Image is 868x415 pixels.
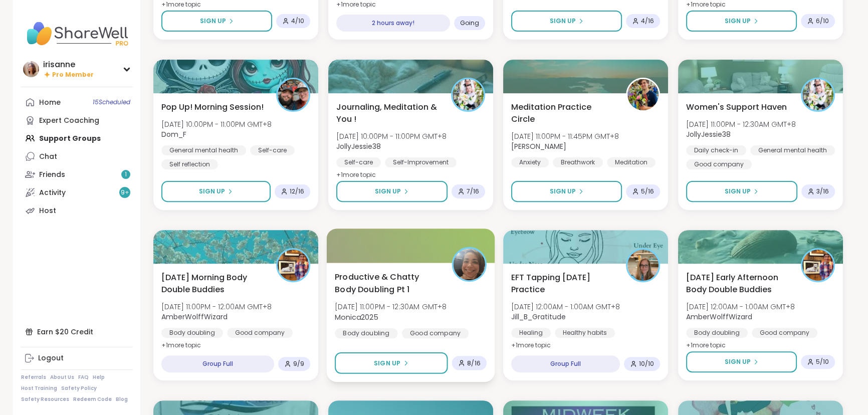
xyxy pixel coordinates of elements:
[278,79,309,110] img: Dom_F
[93,98,130,106] span: 15 Scheduled
[511,272,615,296] span: EFT Tapping [DATE] Practice
[511,11,622,32] button: Sign Up
[21,93,133,111] a: Home15Scheduled
[511,131,619,141] span: [DATE] 11:00PM - 11:45PM GMT+8
[511,312,566,322] b: Jill_B_Gratitude
[161,119,272,129] span: [DATE] 10:00PM - 11:00PM GMT+8
[161,181,271,202] button: Sign Up
[335,352,448,374] button: Sign Up
[161,11,272,32] button: Sign Up
[293,360,304,368] span: 9 / 9
[61,385,97,392] a: Safety Policy
[161,328,223,338] div: Body doubling
[21,201,133,220] a: Host
[467,359,481,367] span: 8 / 16
[200,17,226,26] span: Sign Up
[250,145,295,155] div: Self-care
[199,187,225,196] span: Sign Up
[686,272,790,296] span: [DATE] Early Afternoon Body Double Buddies
[802,250,833,281] img: AmberWolffWizard
[93,374,105,381] a: Help
[336,101,440,125] span: Journaling, Meditation & You !
[291,17,304,25] span: 4 / 10
[374,358,400,367] span: Sign Up
[336,157,381,167] div: Self-care
[402,328,469,338] div: Good company
[161,101,264,113] span: Pop Up! Morning Session!
[802,79,833,110] img: JollyJessie38
[290,187,304,195] span: 12 / 16
[335,302,447,312] span: [DATE] 11:00PM - 12:30AM GMT+8
[627,79,659,110] img: Nicholas
[641,187,654,195] span: 5 / 16
[21,165,133,183] a: Friends1
[686,145,746,155] div: Daily check-in
[52,71,94,79] span: Pro Member
[686,11,797,32] button: Sign Up
[125,170,127,179] span: 1
[21,323,133,341] div: Earn $20 Credit
[725,17,751,26] span: Sign Up
[21,183,133,201] a: Activity9+
[73,396,112,403] a: Redeem Code
[641,17,654,25] span: 4 / 16
[816,358,829,366] span: 5 / 10
[816,187,829,195] span: 3 / 16
[39,188,66,198] div: Activity
[121,188,129,197] span: 9 +
[161,355,274,372] div: Group Full
[453,79,484,110] img: JollyJessie38
[21,111,133,129] a: Expert Coaching
[161,159,218,169] div: Self reflection
[639,360,654,368] span: 10 / 10
[686,101,787,113] span: Women's Support Haven
[39,206,56,216] div: Host
[50,374,74,381] a: About Us
[511,157,549,167] div: Anxiety
[336,181,448,202] button: Sign Up
[511,181,622,202] button: Sign Up
[335,312,378,322] b: Monica2025
[39,170,65,180] div: Friends
[278,250,309,281] img: AmberWolffWizard
[454,249,485,280] img: Monica2025
[21,349,133,367] a: Logout
[686,328,748,338] div: Body doubling
[21,16,133,51] img: ShareWell Nav Logo
[375,187,401,196] span: Sign Up
[553,157,603,167] div: Breathwork
[511,141,566,151] b: [PERSON_NAME]
[336,131,447,141] span: [DATE] 10:00PM - 11:00PM GMT+8
[686,129,731,139] b: JollyJessie38
[550,187,576,196] span: Sign Up
[161,272,265,296] span: [DATE] Morning Body Double Buddies
[23,61,39,77] img: irisanne
[467,187,479,195] span: 7 / 16
[555,328,615,338] div: Healthy habits
[725,357,751,366] span: Sign Up
[21,396,69,403] a: Safety Resources
[686,181,797,202] button: Sign Up
[38,353,64,363] div: Logout
[21,385,57,392] a: Host Training
[460,19,479,27] span: Going
[227,328,293,338] div: Good company
[116,396,128,403] a: Blog
[550,17,576,26] span: Sign Up
[725,187,751,196] span: Sign Up
[335,271,441,295] span: Productive & Chatty Body Doubling Pt 1
[511,302,620,312] span: [DATE] 12:00AM - 1:00AM GMT+8
[39,152,57,162] div: Chat
[511,355,620,372] div: Group Full
[686,302,795,312] span: [DATE] 12:00AM - 1:00AM GMT+8
[21,374,46,381] a: Referrals
[161,129,186,139] b: Dom_F
[752,328,817,338] div: Good company
[161,302,272,312] span: [DATE] 11:00PM - 12:00AM GMT+8
[335,328,397,338] div: Body doubling
[21,147,133,165] a: Chat
[336,141,381,151] b: JollyJessie38
[511,328,551,338] div: Healing
[750,145,835,155] div: General mental health
[686,312,752,322] b: AmberWolffWizard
